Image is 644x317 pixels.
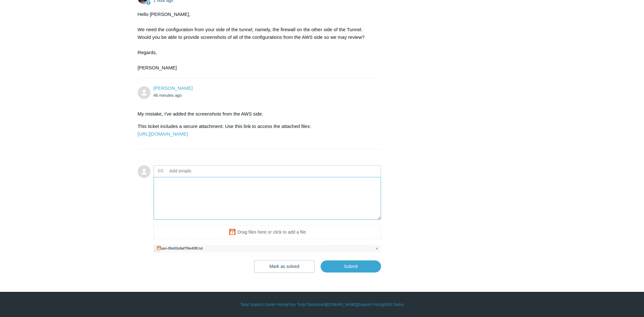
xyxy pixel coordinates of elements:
a: [URL][DOMAIN_NAME] [138,131,188,137]
a: [DOMAIN_NAME] [327,302,357,307]
span: Michael Wolfinger [154,85,193,91]
a: [PERSON_NAME] [154,85,193,91]
p: This ticket includes a secure attachment. Use this link to access the attached files: [138,123,375,138]
label: CC [158,166,164,176]
time: 09/25/2025, 14:38 [154,93,182,98]
div: vpn-00e92e8af7f6e40f6.txt [161,246,203,250]
a: Todyl Support Center Home [240,302,287,307]
a: Support Policy [358,302,383,307]
p: My mistake, I've added the screenshots from the AWS side. [138,110,375,118]
a: Your Todyl Dashboard [288,302,325,307]
button: Mark as solved [254,260,315,273]
div: | | | | [138,302,507,307]
span: x [376,246,378,251]
a: SGN Status [384,302,404,307]
input: Submit [321,260,381,272]
textarea: Add your reply [154,177,381,220]
input: Add emails [167,166,235,176]
div: Hello [PERSON_NAME], We need the configuration from your side of the tunnel, namely, the firewall... [138,11,375,72]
